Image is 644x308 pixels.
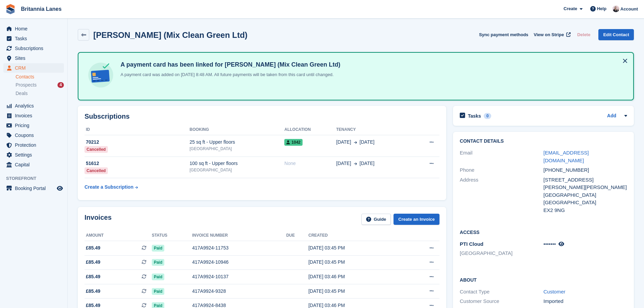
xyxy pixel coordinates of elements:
a: Guide [361,214,391,225]
a: Contacts [16,74,64,80]
span: £85.49 [86,288,100,295]
a: menu [3,160,64,169]
a: Edit Contact [598,29,634,40]
a: Create a Subscription [85,181,138,193]
span: Deals [16,90,28,97]
a: menu [3,53,64,63]
img: stora-icon-8386f47178a22dfd0bd8f6a31ec36ba5ce8667c1dd55bd0f319d3a0aa187defe.svg [5,4,16,14]
span: Pricing [15,121,55,130]
h2: Tasks [468,113,481,119]
img: card-linked-ebf98d0992dc2aeb22e95c0e3c79077019eb2392cfd83c6a337811c24bc77127.svg [87,61,115,89]
span: Paid [152,245,164,252]
h2: Contact Details [460,139,627,144]
span: Subscriptions [15,44,55,53]
a: menu [3,63,64,73]
h2: Access [460,229,627,235]
span: £85.49 [86,259,100,266]
a: menu [3,140,64,150]
div: 25 sq ft - Upper floors [190,139,285,146]
div: Imported [544,298,627,305]
span: ••••••• [544,241,556,247]
div: 51612 [85,160,190,167]
h2: Subscriptions [85,113,439,120]
th: Due [286,230,309,241]
div: [GEOGRAPHIC_DATA] [544,191,627,199]
div: [DATE] 03:45 PM [308,259,403,266]
div: [DATE] 03:46 PM [308,273,403,280]
div: Cancelled [85,146,108,153]
div: None [284,160,336,167]
span: [DATE] [336,160,351,167]
img: Alexandra Lane [613,5,619,12]
span: Storefront [6,175,67,182]
a: menu [3,101,64,111]
span: £85.49 [86,244,100,252]
div: EX2 9NG [544,207,627,214]
span: Paid [152,288,164,295]
span: Account [620,6,638,13]
span: Invoices [15,111,55,120]
a: menu [3,24,64,33]
div: 70212 [85,139,190,146]
a: Create an Invoice [393,214,439,225]
span: [DATE] [360,139,375,146]
span: [DATE] [336,139,351,146]
span: CRM [15,63,55,73]
div: 0 [484,113,492,119]
div: 4 [57,82,64,88]
a: Deals [16,90,64,97]
span: Sites [15,53,55,63]
div: Create a Subscription [85,184,134,191]
span: Prospects [16,82,37,88]
a: Preview store [56,184,64,192]
div: Phone [460,166,543,174]
span: [DATE] [360,160,375,167]
th: ID [85,124,190,135]
a: Prospects 4 [16,81,64,89]
div: 417A9924-10137 [192,273,286,280]
th: Tenancy [336,124,412,135]
div: [DATE] 03:45 PM [308,244,403,252]
th: Status [152,230,192,241]
div: [STREET_ADDRESS][PERSON_NAME][PERSON_NAME] [544,176,627,191]
a: Customer [544,289,566,294]
span: Analytics [15,101,55,111]
p: A payment card was added on [DATE] 8:48 AM. All future payments will be taken from this card unti... [118,71,340,78]
a: menu [3,44,64,53]
th: Amount [85,230,152,241]
a: menu [3,111,64,120]
h4: A payment card has been linked for [PERSON_NAME] (Mix Clean Green Ltd) [118,61,340,69]
th: Booking [190,124,285,135]
div: [PHONE_NUMBER] [544,166,627,174]
div: 417A9924-11753 [192,244,286,252]
div: [DATE] 03:45 PM [308,288,403,295]
span: 1042 [284,139,303,146]
div: [GEOGRAPHIC_DATA] [190,167,285,173]
span: Protection [15,140,55,150]
button: Delete [574,29,593,40]
li: [GEOGRAPHIC_DATA] [460,250,543,257]
div: 417A9924-10946 [192,259,286,266]
span: Tasks [15,34,55,43]
span: Paid [152,274,164,280]
div: [GEOGRAPHIC_DATA] [544,199,627,207]
span: Coupons [15,131,55,140]
a: menu [3,150,64,160]
h2: Invoices [85,214,112,225]
span: Create [564,5,577,12]
span: Home [15,24,55,33]
h2: [PERSON_NAME] (Mix Clean Green Ltd) [93,30,247,40]
button: Sync payment methods [479,29,528,40]
span: Booking Portal [15,184,55,193]
a: menu [3,131,64,140]
th: Allocation [284,124,336,135]
div: [GEOGRAPHIC_DATA] [190,146,285,152]
span: Paid [152,259,164,266]
span: PTI Cloud [460,241,483,247]
a: Add [607,112,616,120]
span: Settings [15,150,55,160]
a: menu [3,34,64,43]
span: Help [597,5,606,12]
th: Invoice number [192,230,286,241]
div: Email [460,149,543,164]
